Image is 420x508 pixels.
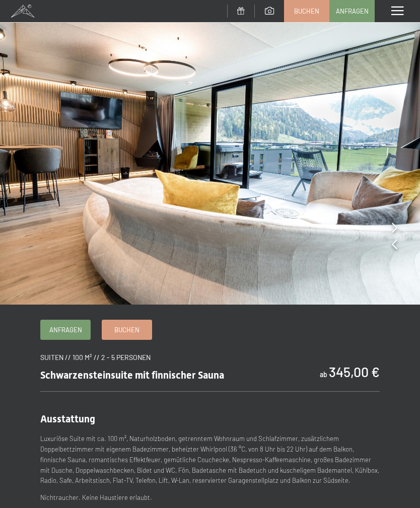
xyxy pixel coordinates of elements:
span: ab [320,370,327,379]
b: 345,00 € [329,364,380,380]
a: Buchen [102,320,152,339]
span: Buchen [114,325,139,334]
span: Schwarzensteinsuite mit finnischer Sauna [40,369,224,381]
a: Buchen [285,1,329,22]
span: Ausstattung [40,413,95,425]
a: Anfragen [330,1,374,22]
span: Suiten // 100 m² // 2 - 5 Personen [40,353,151,361]
span: Anfragen [336,7,369,16]
p: Luxuriöse Suite mit ca. 100 m², Naturholzboden, getrenntem Wohnraum und Schlafzimmer, zusätzliche... [40,433,380,486]
a: Anfragen [41,320,90,339]
span: Anfragen [49,325,82,334]
span: Buchen [294,7,319,16]
p: Nichtraucher. Keine Haustiere erlaubt. [40,492,380,503]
